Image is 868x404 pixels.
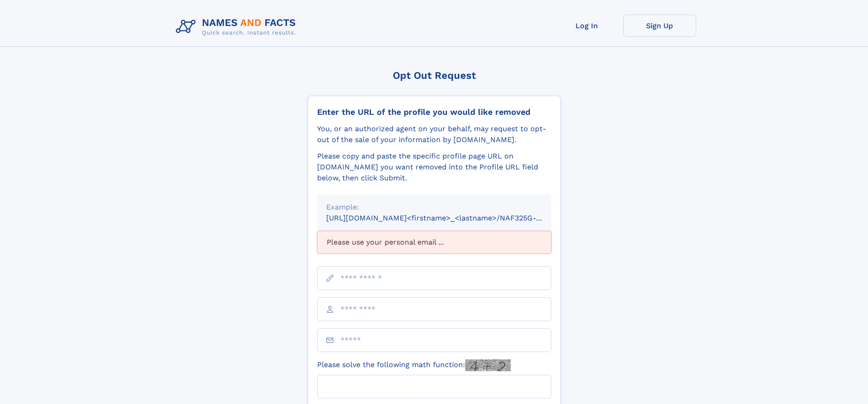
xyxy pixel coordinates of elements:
a: Sign Up [623,15,696,37]
div: Please use your personal email ... [317,231,551,254]
img: Logo Names and Facts [172,15,303,39]
div: Example: [326,202,542,213]
a: Log In [550,15,623,37]
small: [URL][DOMAIN_NAME]<firstname>_<lastname>/NAF325G-xxxxxxxx [326,214,569,222]
div: Enter the URL of the profile you would like removed [317,107,551,117]
div: Please copy and paste the specific profile page URL on [DOMAIN_NAME] you want removed into the Pr... [317,151,551,184]
div: Opt Out Request [308,70,561,81]
div: You, or an authorized agent on your behalf, may request to opt-out of the sale of your informatio... [317,123,551,145]
label: Please solve the following math function: [317,359,511,371]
